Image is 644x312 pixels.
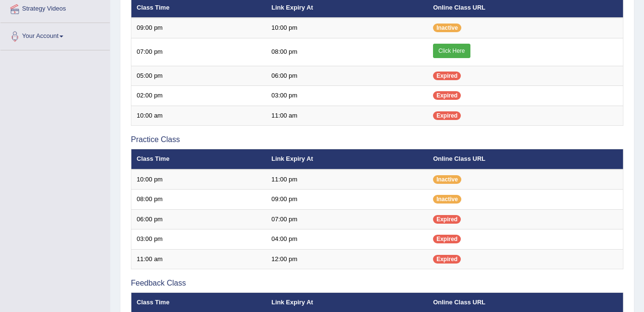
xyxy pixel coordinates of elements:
span: Expired [433,111,461,120]
td: 08:00 pm [266,38,428,66]
th: Online Class URL [428,149,623,169]
a: Click Here [433,44,470,58]
span: Expired [433,255,461,264]
td: 03:00 pm [131,229,266,250]
span: Expired [433,91,461,100]
td: 04:00 pm [266,229,428,250]
td: 05:00 pm [131,66,266,86]
h3: Practice Class [131,135,623,144]
td: 11:00 am [131,249,266,269]
span: Inactive [433,24,461,32]
span: Expired [433,72,461,80]
td: 11:00 pm [266,169,428,190]
span: Inactive [433,175,461,184]
td: 07:00 pm [266,209,428,229]
td: 03:00 pm [266,86,428,106]
td: 06:00 pm [131,209,266,229]
td: 09:00 pm [131,18,266,38]
td: 10:00 pm [131,169,266,190]
td: 11:00 am [266,106,428,126]
td: 09:00 pm [266,190,428,210]
td: 12:00 pm [266,249,428,269]
a: Your Account [0,23,110,47]
td: 07:00 pm [131,38,266,66]
span: Expired [433,215,461,224]
th: Link Expiry At [266,149,428,169]
td: 10:00 am [131,106,266,126]
td: 10:00 pm [266,18,428,38]
span: Inactive [433,195,461,204]
h3: Feedback Class [131,279,623,288]
td: 08:00 pm [131,190,266,210]
td: 06:00 pm [266,66,428,86]
th: Class Time [131,149,266,169]
span: Expired [433,235,461,243]
td: 02:00 pm [131,86,266,106]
